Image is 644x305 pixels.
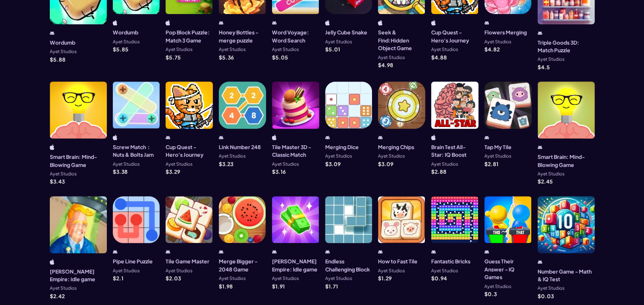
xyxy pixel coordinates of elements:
img: android [538,259,542,265]
p: $ 3.29 [166,169,180,174]
img: ios [431,20,436,25]
p: $ 2.81 [484,161,498,167]
p: Ayet Studios [378,268,405,273]
p: Ayet Studios [272,47,299,52]
h3: Tap My Tile [484,143,512,151]
p: Ayet Studios [219,47,246,52]
h3: [PERSON_NAME] Empire: idle game [50,268,107,283]
h3: Merge Bigger - 2048 Game [219,257,266,273]
h3: Word Voyage: Word Search [272,28,319,44]
p: Ayet Studios [113,162,140,167]
p: $ 1.29 [378,276,392,281]
img: android [378,135,383,140]
p: $ 3.43 [50,179,65,184]
p: Ayet Studios [538,286,564,291]
p: $ 1.98 [219,284,233,289]
img: android [484,20,489,25]
p: Ayet Studios [431,162,458,167]
p: $ 4.88 [431,55,447,60]
img: android [272,20,277,25]
p: Ayet Studios [378,154,405,158]
p: $ 5.01 [325,47,340,52]
h3: Triple Goods 3D: Match Puzzle [538,39,595,54]
p: Ayet Studios [113,268,140,273]
h3: Honey Bottles - merge puzzle [219,28,266,44]
img: ios [113,135,117,140]
p: $ 4.98 [378,62,393,68]
p: $ 2.45 [538,179,553,184]
h3: [PERSON_NAME] Empire: Idle game [272,257,319,273]
p: $ 4.82 [484,47,500,52]
p: $ 5.88 [50,57,66,62]
p: Ayet Studios [538,172,564,176]
p: $ 3.38 [113,169,128,174]
img: android [325,135,330,140]
img: android [50,30,54,36]
p: Ayet Studios [166,47,192,52]
h3: Screw Match：Nuts & Bolts Jam [113,143,160,159]
img: android [166,249,170,254]
img: android [378,249,383,254]
h3: Pipe Line Puzzle [113,257,153,265]
p: Ayet Studios [538,57,564,62]
p: Ayet Studios [325,154,352,158]
img: ios [325,20,330,25]
p: $ 3.09 [325,161,341,167]
img: android [272,249,277,254]
h3: Brain Test All-Star: IQ Boost [431,143,478,159]
p: Ayet Studios [272,276,299,281]
p: Ayet Studios [431,47,458,52]
p: Ayet Studios [219,154,246,158]
p: $ 1.91 [272,284,285,289]
img: android [325,249,330,254]
p: $ 5.75 [166,55,181,60]
img: android [219,20,223,25]
h3: Fantastic Bricks [431,257,470,265]
h3: Tile Game Master [166,257,209,265]
h3: Endless Challenging Block [325,257,372,273]
img: ios [50,259,54,265]
h3: Cup Quest - Hero's Journey [431,28,478,44]
p: $ 0.03 [538,294,554,299]
p: $ 2.03 [166,276,181,281]
img: ios [166,20,170,25]
p: $ 2.42 [50,294,65,299]
h3: Wordumb [50,39,75,46]
p: Ayet Studios [219,276,246,281]
h3: Cup Quest - Hero's Journey [166,143,213,159]
h3: Smart Brain: Mind-Blowing Game [538,153,595,169]
p: $ 5.05 [272,55,288,60]
p: Ayet Studios [484,284,511,289]
img: ios [50,144,54,150]
h3: How to Fast Tile [378,257,418,265]
h3: Seek & Find:Hidden Object Game [378,28,425,52]
h3: Pop Block Puzzle: Match 3 Game [166,28,213,44]
img: android [113,249,117,254]
h3: Flowers Merging [484,28,527,36]
img: ios [113,20,117,25]
p: Ayet Studios [484,154,511,158]
img: android [431,249,436,254]
p: Ayet Studios [325,276,352,281]
img: android [219,135,223,140]
p: $ 3.09 [378,161,393,167]
h3: Jelly Cube Snake [325,28,367,36]
p: Ayet Studios [484,40,511,44]
p: $ 2.1 [113,276,123,281]
p: Ayet Studios [50,172,77,176]
img: android [538,30,542,36]
img: android [484,249,489,254]
img: ios [431,135,436,140]
p: $ 5.36 [219,55,234,60]
p: Ayet Studios [378,55,405,60]
img: android [219,249,223,254]
p: Ayet Studios [166,268,192,273]
p: $ 1.71 [325,284,338,289]
p: Ayet Studios [272,162,299,167]
p: Ayet Studios [431,268,458,273]
h3: Tile Master 3D - Classic Match [272,143,319,159]
p: Ayet Studios [113,40,140,44]
h3: Link Number 248 [219,143,261,151]
p: $ 3.16 [272,169,286,174]
h3: Guess Their Answer - IQ Games [484,257,532,281]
